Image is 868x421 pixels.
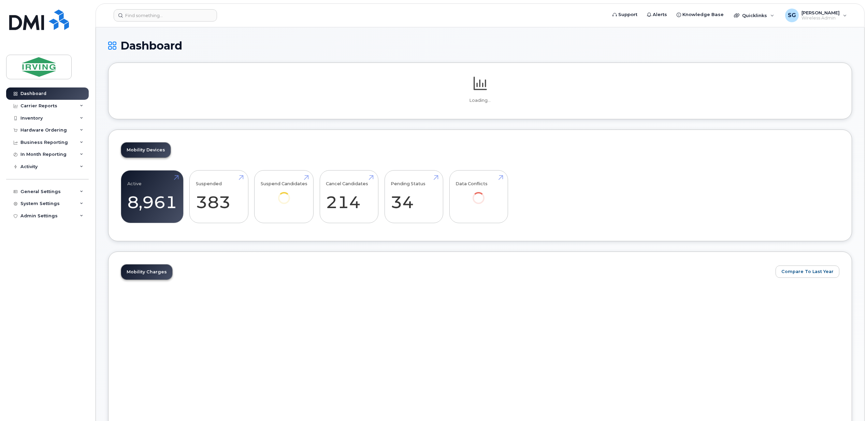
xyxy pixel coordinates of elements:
[326,174,372,219] a: Cancel Candidates 214
[121,97,839,104] p: Loading...
[108,40,852,52] h1: Dashboard
[121,142,171,158] a: Mobility Devices
[121,264,172,280] a: Mobility Charges
[391,174,437,219] a: Pending Status 34
[776,266,839,278] button: Compare To Last Year
[455,174,502,214] a: Data Conflicts
[261,174,307,214] a: Suspend Candidates
[127,174,177,219] a: Active 8,961
[196,174,242,219] a: Suspended 383
[781,268,834,275] span: Compare To Last Year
